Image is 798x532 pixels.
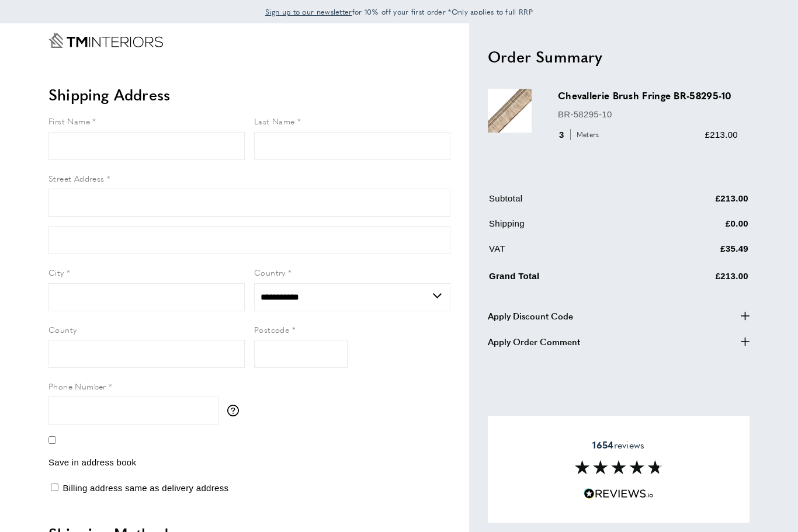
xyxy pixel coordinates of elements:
[265,6,352,18] a: Sign up to our newsletter
[489,192,646,214] td: Subtotal
[48,115,90,127] span: First Name
[254,266,286,278] span: Country
[51,484,58,491] input: Billing address same as delivery address
[488,335,580,349] span: Apply Order Comment
[647,192,749,214] td: £213.00
[488,46,750,67] h2: Order Summary
[647,217,749,239] td: £0.00
[558,89,738,102] h3: Chevallerie Brush Fringe BR-58295-10
[254,324,289,335] span: Postcode
[48,172,105,184] span: Street Address
[48,84,450,105] h2: Shipping Address
[489,242,646,265] td: VAT
[592,439,644,450] span: reviews
[705,130,738,140] span: £213.00
[592,437,613,451] strong: 1654
[254,115,295,127] span: Last Name
[489,267,646,292] td: Grand Total
[647,242,749,265] td: £35.49
[647,267,749,292] td: £213.00
[488,89,532,133] img: Chevallerie Brush Fringe BR-58295-10
[48,33,163,48] a: Go to Home page
[48,324,77,335] span: County
[575,460,662,474] img: Reviews section
[63,483,228,493] span: Billing address same as delivery address
[488,309,573,323] span: Apply Discount Code
[48,380,106,392] span: Phone Number
[48,457,136,467] span: Save in address book
[584,488,654,499] img: Reviews.io 5 stars
[265,6,352,17] span: Sign up to our newsletter
[265,6,533,17] span: for 10% off your first order *Only applies to full RRP
[48,266,64,278] span: City
[558,128,603,142] div: 3
[489,217,646,239] td: Shipping
[227,405,245,416] button: More information
[570,129,602,140] span: Meters
[558,107,738,121] p: BR-58295-10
